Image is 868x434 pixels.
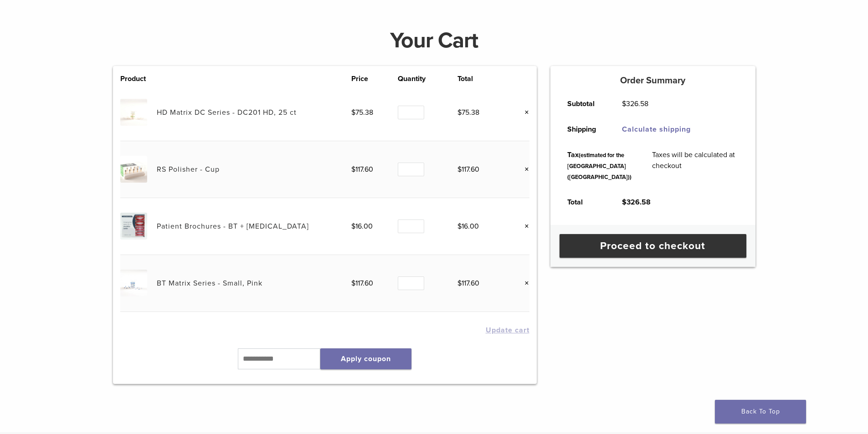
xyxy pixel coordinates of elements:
[486,327,529,334] button: Update cart
[518,220,529,232] a: Remove this item
[715,400,806,424] a: Back To Top
[157,222,309,231] a: Patient Brochures - BT + [MEDICAL_DATA]
[351,108,355,117] span: $
[157,108,297,117] a: HD Matrix DC Series - DC201 HD, 25 ct
[557,91,612,117] th: Subtotal
[457,279,462,288] span: $
[120,73,157,84] th: Product
[457,222,462,231] span: $
[518,277,529,289] a: Remove this item
[351,165,355,174] span: $
[398,73,457,84] th: Quantity
[120,270,147,296] img: BT Matrix Series - Small, Pink
[642,142,749,189] td: Taxes will be calculated at checkout
[120,213,147,240] img: Patient Brochures - BT + Diastema
[457,222,479,231] bdi: 16.00
[567,152,632,181] small: (estimated for the [GEOGRAPHIC_DATA] ([GEOGRAPHIC_DATA]))
[557,117,612,142] th: Shipping
[457,279,479,288] bdi: 117.60
[351,279,373,288] bdi: 117.60
[557,189,612,215] th: Total
[457,165,462,174] span: $
[457,108,479,117] bdi: 75.38
[351,73,398,84] th: Price
[457,108,462,117] span: $
[457,165,479,174] bdi: 117.60
[320,348,411,369] button: Apply coupon
[157,279,262,288] a: BT Matrix Series - Small, Pink
[351,165,373,174] bdi: 117.60
[120,99,147,126] img: HD Matrix DC Series - DC201 HD, 25 ct
[457,73,504,84] th: Total
[518,107,529,118] a: Remove this item
[622,125,691,134] a: Calculate shipping
[351,222,373,231] bdi: 16.00
[557,142,642,189] th: Tax
[622,99,648,108] bdi: 326.58
[622,99,626,108] span: $
[622,198,651,207] bdi: 326.58
[560,234,746,258] a: Proceed to checkout
[106,30,762,51] h1: Your Cart
[622,198,627,207] span: $
[351,279,355,288] span: $
[157,165,220,174] a: RS Polisher - Cup
[120,156,147,183] img: RS Polisher - Cup
[518,163,529,175] a: Remove this item
[351,222,355,231] span: $
[550,75,755,86] h5: Order Summary
[351,108,373,117] bdi: 75.38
